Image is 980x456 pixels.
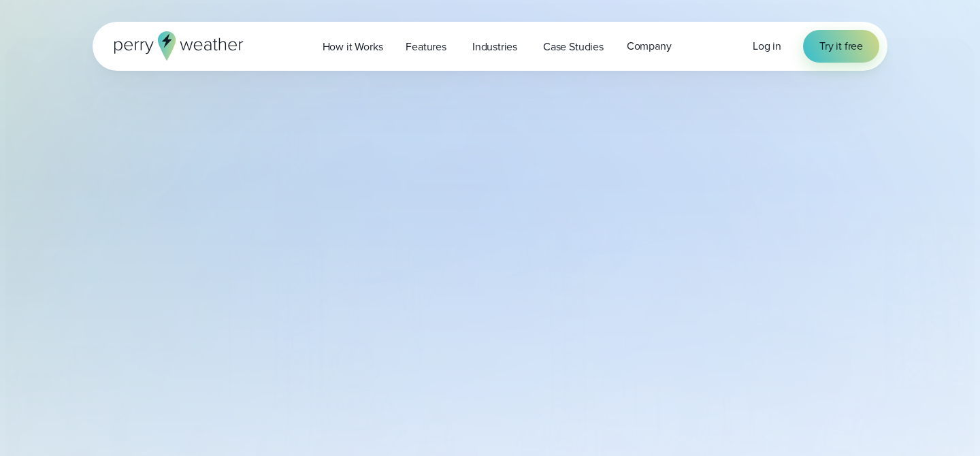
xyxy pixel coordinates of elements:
[532,33,615,61] a: Case Studies
[472,39,517,55] span: Industries
[753,38,781,54] span: Log in
[311,33,395,61] a: How it Works
[753,38,781,54] a: Log in
[323,39,383,55] span: How it Works
[803,30,879,63] a: Try it free
[543,39,604,55] span: Case Studies
[819,38,863,54] span: Try it free
[406,39,446,55] span: Features
[627,38,672,54] span: Company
